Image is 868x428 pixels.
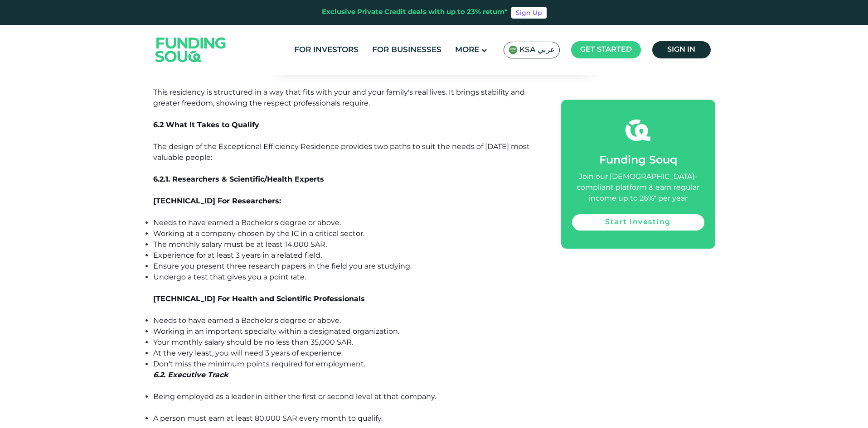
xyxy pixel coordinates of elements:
span: Sign in [667,46,695,53]
img: SA Flag [509,45,518,54]
div: Join our [DEMOGRAPHIC_DATA]-compliant platform & earn regular income up to 26%* per year [572,172,704,204]
span: 6.2 What It Takes to Qualify [153,120,259,129]
span: Ensure you present three research papers in the field you are studying. [153,262,412,270]
span: 6.2.1. Researchers & Scientific/Health Experts [153,175,324,183]
span: Working in an important specialty within a designated organization. [153,327,399,336]
span: Don't miss the minimum points required for employment. [153,360,365,368]
span: Undergo a test that gives you a point rate. [153,273,306,281]
img: Logo [146,27,235,72]
span: A person must earn at least 80,000 SAR every month to qualify. [153,414,383,423]
a: Start investing [572,214,704,231]
img: fsicon [626,118,650,143]
a: For Businesses [370,43,444,58]
span: 6.2. Executive Track [153,370,228,379]
span: Get started [580,46,632,53]
span: Funding Souq [599,155,677,166]
span: The monthly salary must be at least 14,000 SAR. [153,240,327,249]
span: This residency is structured in a way that fits with your and your family's real lives. It brings... [153,88,525,107]
span: [TECHNICAL_ID] For Researchers: [153,197,281,205]
span: At the very least, you will need 3 years of experience. [153,349,343,357]
a: Sign in [652,41,711,58]
span: The design of the Exceptional Efficiency Residence provides two paths to suit the needs of [DATE]... [153,142,530,162]
span: More [455,46,479,54]
span: Needs to have earned a Bachelor's degree or above. [153,316,341,325]
span: [TECHNICAL_ID] For Health and Scientific Professionals [153,294,365,303]
span: Needs to have earned a Bachelor's degree or above. [153,218,341,227]
span: Experience for at least 3 years in a related field. [153,251,322,260]
span: Being employed as a leader in either the first or second level at that company. [153,392,436,401]
div: Exclusive Private Credit deals with up to 23% return* [322,7,508,18]
a: Sign Up [511,7,547,19]
span: KSA عربي [519,45,555,55]
span: Your monthly salary should be no less than 35,000 SAR. [153,338,353,346]
a: For Investors [292,43,361,58]
span: Working at a company chosen by the IC in a critical sector. [153,229,364,238]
